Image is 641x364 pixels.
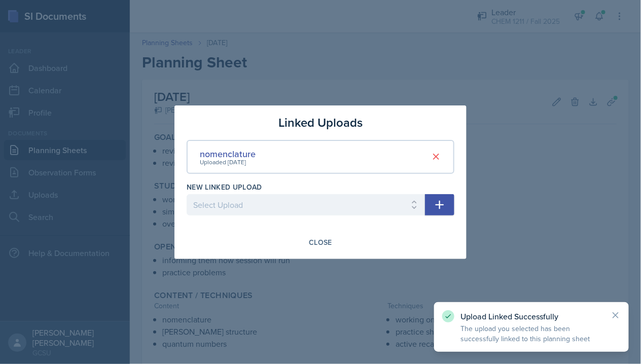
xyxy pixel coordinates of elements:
[309,238,332,246] div: Close
[460,311,602,321] p: Upload Linked Successfully
[302,234,339,251] button: Close
[187,182,262,192] label: New Linked Upload
[460,323,602,344] p: The upload you selected has been successfully linked to this planning sheet
[200,158,256,167] div: Uploaded [DATE]
[278,114,363,132] h3: Linked Uploads
[200,147,256,161] div: nomenclature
